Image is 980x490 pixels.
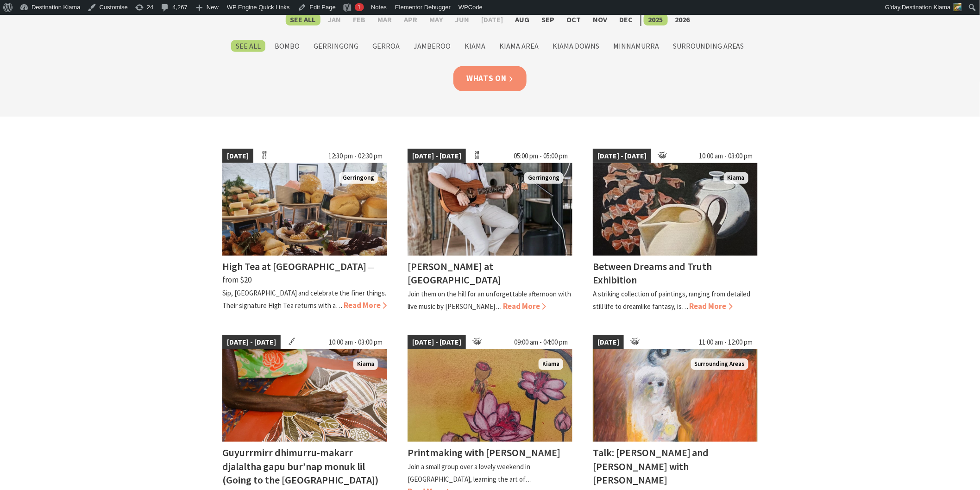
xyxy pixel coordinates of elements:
[408,349,572,442] img: Printmaking
[593,349,758,442] img: An expressionist painting of a white figure appears in front of an orange and red backdrop
[593,149,651,163] span: [DATE] - [DATE]
[695,149,758,163] span: 10:00 am - 03:00 pm
[593,446,709,486] h4: Talk: [PERSON_NAME] and [PERSON_NAME] with [PERSON_NAME]
[671,14,695,25] label: 2026
[593,289,751,311] p: A striking collection of paintings, ranging from detailed still life to dreamlike fantasy, is…
[589,14,612,25] label: Nov
[511,14,534,25] label: Aug
[593,149,758,313] a: [DATE] - [DATE] 10:00 am - 03:00 pm Kiama Between Dreams and Truth Exhibition A striking collecti...
[323,14,346,25] label: Jan
[451,14,474,25] label: Jun
[408,149,466,163] span: [DATE] - [DATE]
[509,149,572,163] span: 05:00 pm - 05:00 pm
[358,4,361,11] span: 1
[593,260,712,286] h4: Between Dreams and Truth Exhibition
[222,349,387,442] img: Aboriginal artist Joy Borruwa sitting on the floor painting
[309,40,363,52] label: Gerringong
[408,446,560,459] h4: Printmaking with [PERSON_NAME]
[954,3,962,11] img: Untitled-design-1-150x150.jpg
[902,4,951,11] span: Destination Kiama
[695,335,758,350] span: 11:00 am - 12:00 pm
[286,14,320,25] label: See All
[222,163,387,256] img: High Tea
[593,335,624,350] span: [DATE]
[509,335,572,350] span: 09:00 am - 04:00 pm
[222,289,386,310] p: Sip, [GEOGRAPHIC_DATA] and celebrate the finer things. Their signature High Tea returns with a…
[539,358,563,370] span: Kiama
[691,358,748,370] span: Surrounding Areas
[270,40,304,52] label: Bombo
[373,14,397,25] label: Mar
[231,40,265,52] label: See All
[724,172,748,184] span: Kiama
[408,289,571,311] p: Join them on the hill for an unforgettable afternoon with live music by [PERSON_NAME]…
[524,172,563,184] span: Gerringong
[503,301,546,311] span: Read More
[644,14,668,25] label: 2025
[324,335,387,350] span: 10:00 am - 03:00 pm
[400,14,422,25] label: Apr
[339,172,378,184] span: Gerringong
[690,301,733,311] span: Read More
[409,40,455,52] label: Jamberoo
[222,260,366,273] h4: High Tea at [GEOGRAPHIC_DATA]
[408,149,572,313] a: [DATE] - [DATE] 05:00 pm - 05:00 pm Tayvin Martins Gerringong [PERSON_NAME] at [GEOGRAPHIC_DATA] ...
[495,40,543,52] label: Kiama Area
[222,446,378,486] h4: Guyurrmirr dhimurru-makarr djalaltha gapu bur’nap monuk lil (Going to the [GEOGRAPHIC_DATA])
[222,149,253,163] span: [DATE]
[453,66,527,91] a: Whats On
[222,335,281,350] span: [DATE] - [DATE]
[537,14,559,25] label: Sep
[222,149,387,313] a: [DATE] 12:30 pm - 02:30 pm High Tea Gerringong High Tea at [GEOGRAPHIC_DATA] ⁠— from $20 Sip, [GE...
[615,14,638,25] label: Dec
[460,40,490,52] label: Kiama
[344,300,387,310] span: Read More
[562,14,586,25] label: Oct
[477,14,508,25] label: [DATE]
[353,358,378,370] span: Kiama
[408,462,532,484] p: Join a small group over a lovely weekend in [GEOGRAPHIC_DATA], learning the art of…
[609,40,664,52] label: Minnamurra
[668,40,749,52] label: Surrounding Areas
[349,14,371,25] label: Feb
[408,335,466,350] span: [DATE] - [DATE]
[425,14,448,25] label: May
[408,260,501,286] h4: [PERSON_NAME] at [GEOGRAPHIC_DATA]
[548,40,604,52] label: Kiama Downs
[408,163,572,256] img: Tayvin Martins
[324,149,387,163] span: 12:30 pm - 02:30 pm
[368,40,404,52] label: Gerroa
